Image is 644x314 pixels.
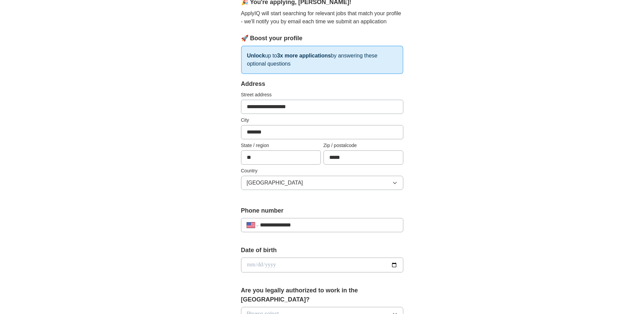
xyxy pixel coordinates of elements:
[241,246,403,255] label: Date of birth
[241,79,403,89] div: Address
[241,176,403,190] button: [GEOGRAPHIC_DATA]
[241,9,403,26] p: ApplyIQ will start searching for relevant jobs that match your profile - we'll notify you by emai...
[324,142,403,149] label: Zip / postalcode
[241,206,403,215] label: Phone number
[247,179,303,187] span: [GEOGRAPHIC_DATA]
[241,46,403,74] p: up to by answering these optional questions
[277,53,331,58] strong: 3x more applications
[241,142,321,149] label: State / region
[241,167,403,174] label: Country
[241,286,403,304] label: Are you legally authorized to work in the [GEOGRAPHIC_DATA]?
[241,34,403,43] div: 🚀 Boost your profile
[241,117,403,124] label: City
[241,91,403,98] label: Street address
[247,53,265,58] strong: Unlock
